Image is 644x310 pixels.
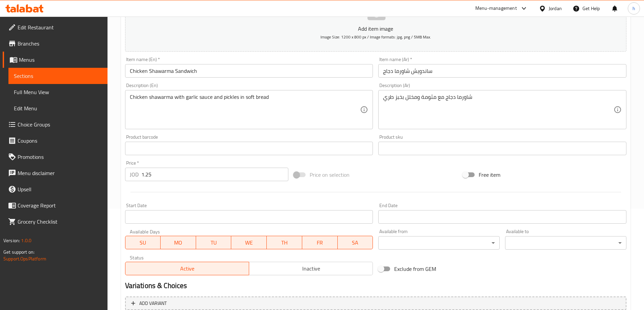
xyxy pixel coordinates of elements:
[125,281,626,291] h2: Variations & Choices
[139,299,167,308] span: Add variant
[128,264,246,274] span: Active
[125,236,161,249] button: SU
[18,137,102,145] span: Coupons
[18,39,102,48] span: Branches
[267,236,302,249] button: TH
[3,52,108,68] a: Menus
[141,168,289,181] input: Please enter price
[18,120,102,129] span: Choice Groups
[21,236,31,245] span: 1.0.0
[136,25,616,33] p: Add item image
[130,170,139,178] p: JOD
[125,262,249,275] button: Active
[14,88,102,96] span: Full Menu View
[252,264,370,274] span: Inactive
[234,238,264,248] span: WE
[3,165,108,181] a: Menu disclaimer
[18,169,102,177] span: Menu disclaimer
[18,218,102,226] span: Grocery Checklist
[378,142,626,155] input: Please enter product sku
[505,236,626,250] div: ​
[8,68,108,84] a: Sections
[3,181,108,197] a: Upsell
[19,56,102,64] span: Menus
[3,236,20,245] span: Version:
[3,197,108,214] a: Coverage Report
[8,84,108,100] a: Full Menu View
[378,236,500,250] div: ​
[269,238,300,248] span: TH
[338,236,373,249] button: SA
[18,185,102,193] span: Upsell
[231,236,267,249] button: WE
[125,64,373,78] input: Enter name En
[383,94,614,126] textarea: شاورما دجاج مع مثومة ومخلل بخبز طري
[320,33,431,41] span: Image Size: 1200 x 800 px / Image formats: jpg, png / 5MB Max.
[394,265,436,273] span: Exclude from GEM
[199,238,229,248] span: TU
[14,104,102,112] span: Edit Menu
[18,153,102,161] span: Promotions
[3,214,108,230] a: Grocery Checklist
[633,5,635,12] span: h
[3,149,108,165] a: Promotions
[125,142,373,155] input: Please enter product barcode
[305,238,335,248] span: FR
[3,19,108,35] a: Edit Restaurant
[3,254,46,263] a: Support.OpsPlatform
[3,35,108,52] a: Branches
[479,171,500,179] span: Free item
[130,94,360,126] textarea: Chicken shawarma with garlic sauce and pickles in soft bread
[8,100,108,116] a: Edit Menu
[128,238,158,248] span: SU
[163,238,193,248] span: MO
[475,4,517,12] div: Menu-management
[310,171,350,179] span: Price on selection
[549,5,562,12] div: Jordan
[3,248,34,256] span: Get support on:
[3,116,108,133] a: Choice Groups
[14,72,102,80] span: Sections
[378,64,626,78] input: Enter name Ar
[196,236,232,249] button: TU
[340,238,371,248] span: SA
[18,201,102,209] span: Coverage Report
[3,133,108,149] a: Coupons
[249,262,373,275] button: Inactive
[18,23,102,31] span: Edit Restaurant
[302,236,338,249] button: FR
[161,236,196,249] button: MO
